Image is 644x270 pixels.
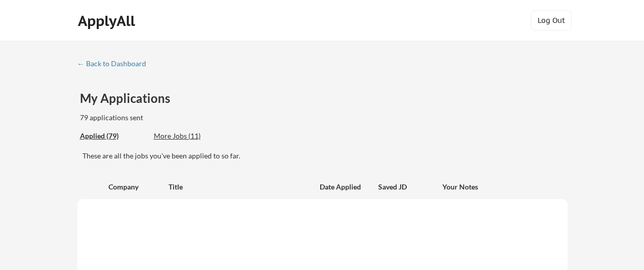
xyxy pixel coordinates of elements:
[154,131,229,141] div: More Jobs (11)
[77,60,154,70] a: ← Back to Dashboard
[378,177,442,196] div: Saved JD
[80,113,277,123] div: 79 applications sent
[80,131,146,142] div: These are all the jobs you've been applied to so far.
[80,92,181,104] div: My Applications
[531,10,572,31] button: Log Out
[320,182,365,192] div: Date Applied
[78,12,138,30] div: ApplyAll
[154,131,229,142] div: These are job applications we think you'd be a good fit for, but couldn't apply you to automatica...
[82,151,568,161] div: These are all the jobs you've been applied to so far.
[442,182,558,192] div: Your Notes
[108,182,159,192] div: Company
[169,182,310,192] div: Title
[80,131,146,141] div: Applied (79)
[77,60,154,67] div: ← Back to Dashboard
